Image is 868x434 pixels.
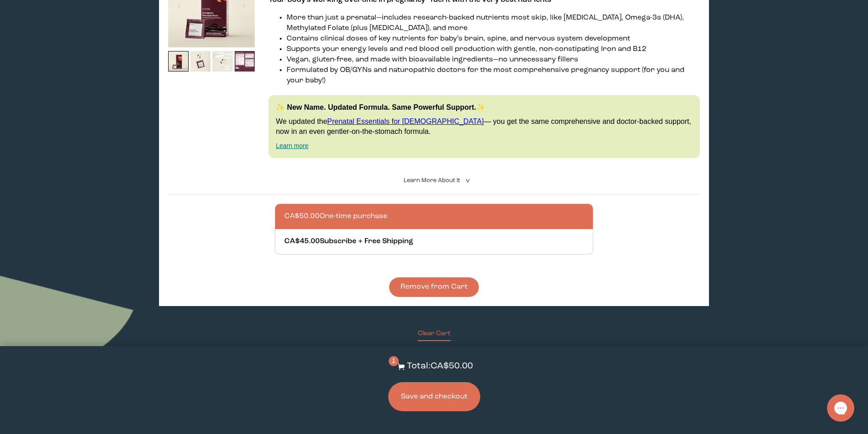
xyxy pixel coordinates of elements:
[287,55,699,65] li: Vegan, gluten-free, and made with bioavailable ingredients—no unnecessary fillers
[276,117,692,137] p: We updated the — you get the same comprehensive and doctor-backed support, now in an even gentler...
[389,356,399,366] span: 1
[287,13,699,34] li: More than just a prenatal—includes research-backed nutrients most skip, like [MEDICAL_DATA], Omeg...
[822,391,859,425] iframe: Gorgias live chat messenger
[404,176,465,185] summary: Learn More About it <
[276,103,485,111] strong: ✨ New Name. Updated Formula. Same Powerful Support.✨
[388,382,480,411] button: Save and checkout
[190,51,211,71] img: thumbnail image
[418,329,451,341] button: Clear Cart
[462,178,471,183] i: <
[168,51,189,71] img: thumbnail image
[235,51,255,71] img: thumbnail image
[327,117,484,125] a: Prenatal Essentials for [DEMOGRAPHIC_DATA]
[276,142,308,149] a: Learn more
[287,44,699,55] li: Supports your energy levels and red blood cell production with gentle, non-constipating Iron and B12
[407,360,473,373] p: Total: CA$50.00
[287,65,699,86] li: Formulated by OB/GYNs and naturopathic doctors for the most comprehensive pregnancy support (for ...
[389,277,479,297] button: Remove from Cart
[404,178,460,184] span: Learn More About it
[212,51,233,71] img: thumbnail image
[287,34,699,44] li: Contains clinical doses of key nutrients for baby’s brain, spine, and nervous system development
